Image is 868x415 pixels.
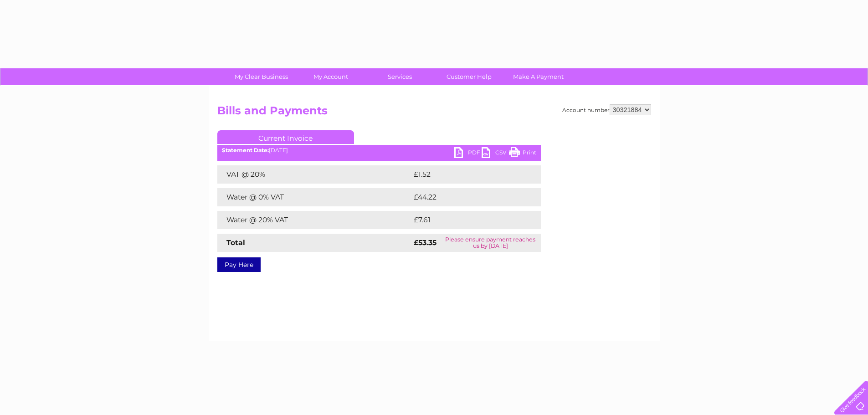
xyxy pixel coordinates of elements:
h2: Bills and Payments [217,104,651,122]
div: [DATE] [217,147,541,154]
a: Services [362,68,437,85]
td: £7.61 [411,211,518,229]
td: £44.22 [411,188,522,206]
a: PDF [454,147,482,160]
a: Pay Here [217,257,261,272]
strong: Total [226,238,245,247]
a: My Clear Business [224,68,299,85]
td: VAT @ 20% [217,165,411,184]
td: Water @ 20% VAT [217,211,411,229]
b: Statement Date: [222,147,269,154]
a: Make A Payment [501,68,576,85]
a: CSV [482,147,509,160]
a: My Account [293,68,368,85]
a: Current Invoice [217,130,354,144]
a: Print [509,147,536,160]
a: Customer Help [431,68,507,85]
td: £1.52 [411,165,518,184]
td: Water @ 0% VAT [217,188,411,206]
div: Account number [562,104,651,115]
td: Please ensure payment reaches us by [DATE] [440,234,540,252]
strong: £53.35 [414,238,437,247]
